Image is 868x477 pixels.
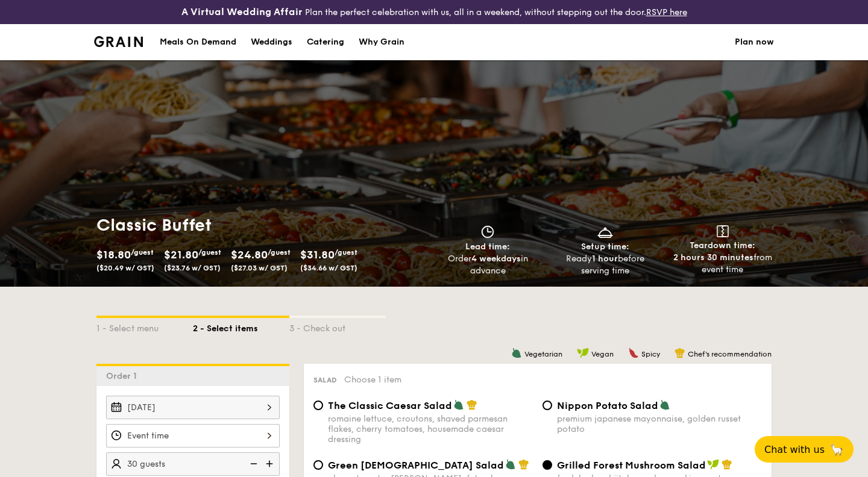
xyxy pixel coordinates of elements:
span: Setup time: [581,242,629,252]
div: Catering [307,24,344,60]
strong: 1 hour [592,254,618,264]
strong: 4 weekdays [471,254,521,264]
img: icon-vegetarian.fe4039eb.svg [505,459,516,470]
strong: 2 hours 30 minutes [673,252,753,263]
div: 1 - Select menu [96,318,193,335]
span: Teardown time: [690,240,755,251]
span: /guest [268,248,291,257]
span: Order 1 [106,371,142,381]
div: Plan the perfect celebration with us, all in a weekend, without stepping out the door. [145,5,723,19]
div: from event time [668,252,776,276]
div: 2 - Select items [193,318,289,335]
div: Meals On Demand [160,24,236,60]
span: /guest [131,248,154,257]
span: $21.80 [164,248,198,261]
div: premium japanese mayonnaise, golden russet potato [557,414,762,434]
img: icon-clock.2db775ea.svg [479,225,497,238]
img: icon-reduce.1d2dbef1.svg [244,452,262,475]
span: Spicy [641,350,660,358]
span: ($23.76 w/ GST) [164,264,221,272]
span: Green [DEMOGRAPHIC_DATA] Salad [328,460,504,471]
img: icon-chef-hat.a58ddaea.svg [722,459,732,470]
span: $31.80 [300,248,335,261]
img: icon-chef-hat.a58ddaea.svg [467,399,477,410]
div: Order in advance [434,253,542,277]
input: Event time [106,424,280,447]
input: Event date [106,396,280,419]
img: icon-vegetarian.fe4039eb.svg [511,348,522,358]
a: Weddings [244,24,300,60]
span: Chat with us [764,444,825,455]
div: 3 - Check out [289,318,386,335]
a: Meals On Demand [153,24,244,60]
span: ($34.66 w/ GST) [300,264,357,272]
img: icon-vegetarian.fe4039eb.svg [659,399,670,410]
h4: A Virtual Wedding Affair [181,5,303,19]
a: Logotype [94,36,143,47]
span: /guest [198,248,221,257]
img: icon-vegetarian.fe4039eb.svg [453,399,464,410]
input: Nippon Potato Saladpremium japanese mayonnaise, golden russet potato [542,401,552,410]
span: Choose 1 item [344,375,401,385]
span: Vegan [591,350,614,358]
span: Nippon Potato Salad [557,400,658,411]
span: ($27.03 w/ GST) [231,264,288,272]
div: Weddings [251,24,292,60]
a: Plan now [735,24,774,60]
input: Grilled Forest Mushroom Saladfresh herbs, shiitake mushroom, king oyster, balsamic dressing [542,460,552,470]
img: icon-spicy.37a8142b.svg [628,348,639,358]
input: The Classic Caesar Saladromaine lettuce, croutons, shaved parmesan flakes, cherry tomatoes, house... [313,401,323,410]
a: Why Grain [351,24,412,60]
span: /guest [335,248,357,257]
img: icon-add.58712e84.svg [262,452,280,475]
img: icon-vegan.f8ff3823.svg [577,348,589,358]
a: RSVP here [646,7,687,17]
input: Green [DEMOGRAPHIC_DATA] Saladcherry tomato, [PERSON_NAME], feta cheese [313,460,323,470]
img: icon-dish.430c3a2e.svg [596,225,614,238]
input: Number of guests [106,452,280,476]
span: 🦙 [829,443,844,457]
h1: Classic Buffet [96,214,429,236]
img: icon-chef-hat.a58ddaea.svg [518,459,529,470]
span: $18.80 [96,248,131,261]
span: Vegetarian [524,350,562,358]
div: romaine lettuce, croutons, shaved parmesan flakes, cherry tomatoes, housemade caesar dressing [328,414,533,444]
img: Grain [94,36,143,47]
img: icon-chef-hat.a58ddaea.svg [675,348,685,358]
span: Grilled Forest Mushroom Salad [557,460,706,471]
div: Why Grain [359,24,404,60]
span: ($20.49 w/ GST) [96,264,154,272]
img: icon-vegan.f8ff3823.svg [707,459,719,470]
a: Catering [300,24,351,60]
span: Salad [313,376,337,384]
button: Chat with us🦙 [755,436,854,463]
div: Ready before serving time [552,253,659,277]
span: The Classic Caesar Salad [328,400,452,411]
span: Chef's recommendation [688,350,772,358]
span: $24.80 [231,248,268,261]
img: icon-teardown.65201eee.svg [717,225,729,237]
span: Lead time: [465,242,510,252]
